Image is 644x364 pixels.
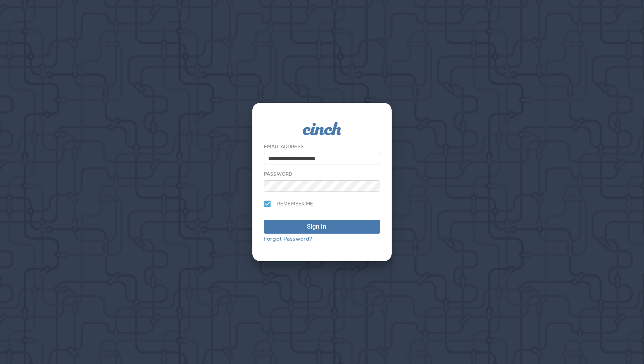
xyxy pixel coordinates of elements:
[264,235,312,242] a: Forgot Password?
[264,144,304,150] label: Email Address
[264,171,292,177] label: Password
[307,222,326,231] div: Sign In
[277,201,313,207] span: Remember me
[264,220,380,234] button: Sign In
